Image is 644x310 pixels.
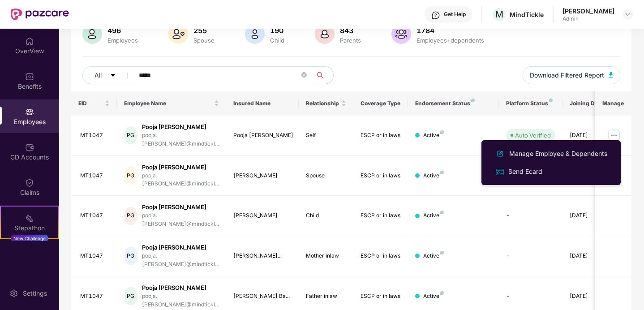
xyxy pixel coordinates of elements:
[440,291,444,295] img: svg+xml;base64,PHN2ZyB4bWxucz0iaHR0cDovL3d3dy53My5vcmcvMjAwMC9zdmciIHdpZHRoPSI4IiBoZWlnaHQ9IjgiIH...
[507,149,609,159] div: Manage Employee & Dependents
[306,100,339,107] span: Relationship
[415,37,486,44] div: Employees+dependents
[80,172,110,180] div: MT1047
[110,72,116,79] span: caret-down
[25,178,34,187] img: svg+xml;base64,PHN2ZyBpZD0iQ2xhaW0iIHhtbG5zPSJodHRwOi8vd3d3LnczLm9yZy8yMDAwL3N2ZyIgd2lkdGg9IjIwIi...
[124,247,137,265] div: PG
[570,252,610,260] div: [DATE]
[20,289,50,298] div: Settings
[515,131,551,140] div: Auto Verified
[495,148,506,159] img: svg+xml;base64,PHN2ZyB4bWxucz0iaHR0cDovL3d3dy53My5vcmcvMjAwMC9zdmciIHhtbG5zOnhsaW5rPSJodHRwOi8vd3...
[338,26,363,35] div: 843
[306,292,346,301] div: Father inlaw
[415,26,486,35] div: 1784
[609,72,613,77] img: svg+xml;base64,PHN2ZyB4bWxucz0iaHR0cDovL3d3dy53My5vcmcvMjAwMC9zdmciIHhtbG5zOnhsaW5rPSJodHRwOi8vd3...
[192,37,216,44] div: Spouse
[142,284,219,292] div: Pooja [PERSON_NAME]
[168,24,188,44] img: svg+xml;base64,PHN2ZyB4bWxucz0iaHR0cDovL3d3dy53My5vcmcvMjAwMC9zdmciIHhtbG5zOnhsaW5rPSJodHRwOi8vd3...
[25,72,34,81] img: svg+xml;base64,PHN2ZyBpZD0iQmVuZWZpdHMiIHhtbG5zPSJodHRwOi8vd3d3LnczLm9yZy8yMDAwL3N2ZyIgd2lkdGg9Ij...
[471,99,475,102] img: svg+xml;base64,PHN2ZyB4bWxucz0iaHR0cDovL3d3dy53My5vcmcvMjAwMC9zdmciIHdpZHRoPSI4IiBoZWlnaHQ9IjgiIH...
[142,131,219,148] div: pooja.[PERSON_NAME]@mindtickl...
[570,131,610,140] div: [DATE]
[142,123,219,131] div: Pooja [PERSON_NAME]
[440,211,444,214] img: svg+xml;base64,PHN2ZyB4bWxucz0iaHR0cDovL3d3dy53My5vcmcvMjAwMC9zdmciIHdpZHRoPSI4IiBoZWlnaHQ9IjgiIH...
[124,126,137,144] div: PG
[338,37,363,44] div: Parents
[82,66,137,84] button: Allcaret-down
[530,70,604,80] span: Download Filtered Report
[306,172,346,180] div: Spouse
[301,71,307,80] span: close-circle
[570,292,610,301] div: [DATE]
[607,128,621,142] img: manageButton
[361,131,401,140] div: ESCP or in laws
[192,26,216,35] div: 255
[233,211,292,220] div: [PERSON_NAME]
[423,252,444,260] div: Active
[624,11,631,18] img: svg+xml;base64,PHN2ZyBpZD0iRHJvcGRvd24tMzJ4MzIiIHhtbG5zPSJodHRwOi8vd3d3LnczLm9yZy8yMDAwL3N2ZyIgd2...
[311,66,334,84] button: search
[80,131,110,140] div: MT1047
[415,100,492,107] div: Endorsement Status
[562,7,614,15] div: [PERSON_NAME]
[306,131,346,140] div: Self
[245,24,265,44] img: svg+xml;base64,PHN2ZyB4bWxucz0iaHR0cDovL3d3dy53My5vcmcvMjAwMC9zdmciIHhtbG5zOnhsaW5rPSJodHRwOi8vd3...
[142,292,219,309] div: pooja.[PERSON_NAME]@mindtickl...
[510,10,544,19] div: MindTickle
[353,91,408,116] th: Coverage Type
[431,11,440,20] img: svg+xml;base64,PHN2ZyBpZD0iSGVscC0zMngzMiIgeG1sbnM9Imh0dHA6Ly93d3cudzMub3JnLzIwMDAvc3ZnIiB3aWR0aD...
[440,130,444,134] img: svg+xml;base64,PHN2ZyB4bWxucz0iaHR0cDovL3d3dy53My5vcmcvMjAwMC9zdmciIHdpZHRoPSI4IiBoZWlnaHQ9IjgiIH...
[142,252,219,269] div: pooja.[PERSON_NAME]@mindtickl...
[361,252,401,260] div: ESCP or in laws
[549,99,553,102] img: svg+xml;base64,PHN2ZyB4bWxucz0iaHR0cDovL3d3dy53My5vcmcvMjAwMC9zdmciIHdpZHRoPSI4IiBoZWlnaHQ9IjgiIH...
[306,252,346,260] div: Mother inlaw
[391,24,411,44] img: svg+xml;base64,PHN2ZyB4bWxucz0iaHR0cDovL3d3dy53My5vcmcvMjAwMC9zdmciIHhtbG5zOnhsaW5rPSJodHRwOi8vd3...
[142,203,219,211] div: Pooja [PERSON_NAME]
[495,9,503,20] span: M
[444,11,466,18] div: Get Help
[423,131,444,140] div: Active
[124,100,212,107] span: Employee Name
[423,292,444,301] div: Active
[80,292,110,301] div: MT1047
[507,167,544,177] div: Send Ecard
[117,91,226,116] th: Employee Name
[495,167,505,177] img: svg+xml;base64,PHN2ZyB4bWxucz0iaHR0cDovL3d3dy53My5vcmcvMjAwMC9zdmciIHdpZHRoPSIxNiIgaGVpZ2h0PSIxNi...
[233,172,292,180] div: [PERSON_NAME]
[106,26,140,35] div: 496
[82,24,102,44] img: svg+xml;base64,PHN2ZyB4bWxucz0iaHR0cDovL3d3dy53My5vcmcvMjAwMC9zdmciIHhtbG5zOnhsaW5rPSJodHRwOi8vd3...
[499,196,562,236] td: -
[268,37,286,44] div: Child
[311,72,329,79] span: search
[233,131,292,140] div: Pooja [PERSON_NAME]
[80,211,110,220] div: MT1047
[142,172,219,189] div: pooja.[PERSON_NAME]@mindtickl...
[440,251,444,254] img: svg+xml;base64,PHN2ZyB4bWxucz0iaHR0cDovL3d3dy53My5vcmcvMjAwMC9zdmciIHdpZHRoPSI4IiBoZWlnaHQ9IjgiIH...
[11,9,69,20] img: New Pazcare Logo
[361,292,401,301] div: ESCP or in laws
[361,211,401,220] div: ESCP or in laws
[78,100,103,107] span: EID
[142,211,219,228] div: pooja.[PERSON_NAME]@mindtickl...
[25,214,34,223] img: svg+xml;base64,PHN2ZyB4bWxucz0iaHR0cDovL3d3dy53My5vcmcvMjAwMC9zdmciIHdpZHRoPSIyMSIgaGVpZ2h0PSIyMC...
[306,211,346,220] div: Child
[315,24,335,44] img: svg+xml;base64,PHN2ZyB4bWxucz0iaHR0cDovL3d3dy53My5vcmcvMjAwMC9zdmciIHhtbG5zOnhsaW5rPSJodHRwOi8vd3...
[268,26,286,35] div: 190
[226,91,299,116] th: Insured Name
[106,37,140,44] div: Employees
[142,243,219,252] div: Pooja [PERSON_NAME]
[25,143,34,152] img: svg+xml;base64,PHN2ZyBpZD0iQ0RfQWNjb3VudHMiIGRhdGEtbmFtZT0iQ0QgQWNjb3VudHMiIHhtbG5zPSJodHRwOi8vd3...
[11,235,48,242] div: New Challenge
[124,167,137,185] div: PG
[523,66,620,84] button: Download Filtered Report
[233,252,292,260] div: [PERSON_NAME]...
[94,70,102,80] span: All
[440,171,444,174] img: svg+xml;base64,PHN2ZyB4bWxucz0iaHR0cDovL3d3dy53My5vcmcvMjAwMC9zdmciIHdpZHRoPSI4IiBoZWlnaHQ9IjgiIH...
[562,91,617,116] th: Joining Date
[233,292,292,301] div: [PERSON_NAME] Ba...
[506,100,555,107] div: Platform Status
[361,172,401,180] div: ESCP or in laws
[423,172,444,180] div: Active
[595,91,631,116] th: Manage
[71,91,117,116] th: EID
